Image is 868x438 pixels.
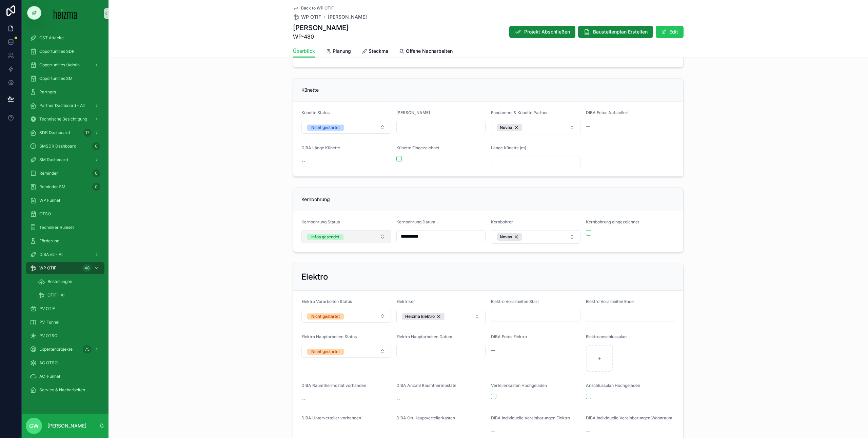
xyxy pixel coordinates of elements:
[39,306,55,311] span: PV OTIF
[26,316,104,328] a: PV-Funnel
[34,276,104,288] a: Bestellungen
[26,140,104,152] a: SMSDR Dashboard0
[396,110,430,115] span: [PERSON_NAME]
[399,45,453,59] a: Offene Nacharbeiten
[396,299,415,304] span: Elektriker
[586,428,590,435] span: --
[92,142,100,150] div: 0
[39,103,85,108] span: Partner Dashboard - All
[39,130,70,135] span: SDR Dashboard
[301,145,340,150] span: DIBA Länge Künette
[26,167,104,179] a: Reminder0
[578,26,653,38] button: Baustellenplan Erstellen
[333,48,351,54] span: Planung
[39,252,63,257] span: DiBA v2 - All
[301,345,391,358] button: Select Button
[26,357,104,369] a: AC OTSO
[497,233,522,241] button: Unselect 160
[39,198,60,203] span: WP Funnel
[497,124,522,131] button: Unselect 160
[26,181,104,193] a: Reminder SM0
[293,45,315,58] a: Überblick
[26,59,104,71] a: Opportunities (Admin
[491,230,580,244] button: Select Button
[39,374,60,379] span: AC-Funnel
[396,310,486,323] button: Select Button
[39,387,85,393] span: Service & Nacharbeiten
[491,383,547,388] span: Verteilerkasten Hochgeladen
[39,144,76,149] span: SMSDR Dashboard
[29,422,39,430] span: GW
[406,48,453,54] span: Offene Nacharbeiten
[39,49,75,54] span: Opportunities SDR
[26,370,104,382] a: AC-Funnel
[39,184,65,190] span: Reminder SM
[26,248,104,261] a: DiBA v2 - All
[39,76,73,81] span: Opportunities SM
[293,32,349,41] span: WP-480
[491,334,527,339] span: DIBA Fotos Elektro
[26,384,104,396] a: Service & Nacharbeiten
[39,265,56,271] span: WP OTIF
[293,5,334,11] a: Back to WP OTIF
[491,299,539,304] span: Elektro Vorarbeiten Start
[586,415,672,420] span: DIBA Individuelle Vereinbarungen Wohnraum
[491,145,526,150] span: Länge Künette (m)
[402,313,445,320] button: Unselect 11
[26,235,104,247] a: Förderung
[47,279,72,284] span: Bestellungen
[293,23,349,32] h1: [PERSON_NAME]
[301,219,340,224] span: Kernbohrung Status
[301,14,321,20] span: WP OTIF
[301,230,391,243] button: Select Button
[39,211,51,217] span: OTSO
[396,334,452,339] span: Elektro Hauptarbeiten Datum
[92,183,100,191] div: 0
[293,14,321,20] a: WP OTIF
[656,26,684,38] button: Edit
[39,35,64,41] span: OST Attacke
[586,219,639,224] span: Kernbohrung eingezeichnet
[326,45,351,59] a: Planung
[26,72,104,85] a: Opportunities SM
[47,292,65,298] span: OTIF - All
[491,110,548,115] span: Fundament & Künette Partner
[22,27,108,405] div: scrollable content
[39,62,80,68] span: Opportunities (Admin
[509,26,575,38] button: Projekt Abschließen
[524,28,570,35] span: Projekt Abschließen
[369,48,388,54] span: Steckma
[396,383,456,388] span: DIBA Anzahl Raumthermostate
[39,171,58,176] span: Reminder
[301,334,357,339] span: Elektro Hauptarbeiten Status
[500,125,512,130] span: Novax
[491,347,495,354] span: --
[26,330,104,342] a: PV OTSO
[301,299,352,304] span: Elektro Vorarbeiten Status
[405,314,435,319] span: Heizma Elektro
[301,87,319,93] span: Künette
[39,225,74,230] span: Techniker Ruleset
[39,157,68,162] span: SM Dashboard
[26,154,104,166] a: SM Dashboard
[301,196,330,202] span: Kernbohrung
[26,127,104,139] a: SDR Dashboard17
[328,14,367,20] a: [PERSON_NAME]
[39,238,59,244] span: Förderung
[491,428,495,435] span: --
[92,169,100,177] div: 0
[593,28,648,35] span: Baustellenplan Erstellen
[491,219,513,224] span: Kernbohrer
[362,45,388,59] a: Steckma
[26,343,104,355] a: Expertenprojekte75
[586,110,629,115] span: DIBA Fotos Aufstellort
[83,345,92,353] div: 75
[301,158,305,165] span: --
[26,194,104,206] a: WP Funnel
[26,303,104,315] a: PV OTIF
[39,347,73,352] span: Expertenprojekte
[301,5,334,11] span: Back to WP OTIF
[396,219,435,224] span: Kernbohrung Datum
[586,299,634,304] span: Elektro Vorarbeiten Ende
